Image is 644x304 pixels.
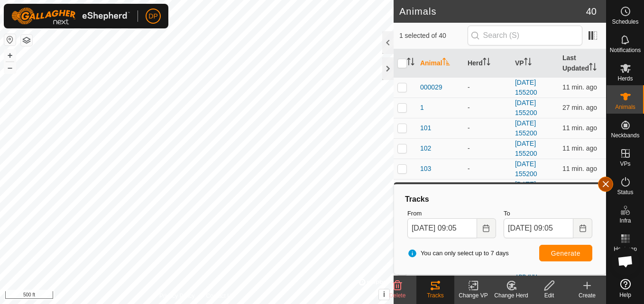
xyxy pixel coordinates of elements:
[619,218,631,224] span: Infra
[389,292,406,299] span: Delete
[551,250,580,257] span: Generate
[615,104,635,110] span: Animals
[468,26,582,45] input: Search (S)
[407,249,509,258] span: You can only select up to 7 days
[515,99,537,116] a: [DATE] 155200
[568,291,606,300] div: Create
[515,79,537,96] a: [DATE] 155200
[504,209,592,218] label: To
[442,59,450,67] p-sorticon: Activate to sort
[617,189,633,195] span: Status
[511,49,559,78] th: VP
[159,292,195,300] a: Privacy Policy
[383,290,385,298] span: i
[404,194,596,205] div: Tracks
[559,49,606,78] th: Last Updated
[464,49,511,78] th: Herd
[562,165,597,172] span: Sep 8, 2025, 8:53 AM
[617,76,633,81] span: Herds
[515,160,537,178] a: [DATE] 155200
[562,124,597,132] span: Sep 8, 2025, 8:53 AM
[4,62,16,73] button: –
[539,245,592,261] button: Generate
[468,103,507,113] div: -
[407,209,496,218] label: From
[399,6,586,17] h2: Animals
[420,164,431,174] span: 103
[562,83,597,91] span: Sep 8, 2025, 8:53 AM
[416,49,464,78] th: Animal
[399,31,468,41] span: 1 selected of 40
[420,123,431,133] span: 101
[379,289,389,300] button: i
[477,218,496,238] button: Choose Date
[407,59,414,67] p-sorticon: Activate to sort
[468,143,507,153] div: -
[468,164,507,174] div: -
[492,291,530,300] div: Change Herd
[468,82,507,92] div: -
[562,144,597,152] span: Sep 8, 2025, 8:53 AM
[610,47,641,53] span: Notifications
[515,180,537,198] a: [DATE] 155200
[21,35,32,46] button: Map Layers
[562,104,597,111] span: Sep 8, 2025, 8:38 AM
[530,291,568,300] div: Edit
[619,292,631,298] span: Help
[4,50,16,61] button: +
[4,34,16,45] button: Reset Map
[524,59,532,67] p-sorticon: Activate to sort
[420,143,431,153] span: 102
[515,119,537,137] a: [DATE] 155200
[454,291,492,300] div: Change VP
[515,140,537,157] a: [DATE] 155200
[420,82,442,92] span: 000029
[206,292,234,300] a: Contact Us
[612,19,638,25] span: Schedules
[573,218,592,238] button: Choose Date
[614,246,637,252] span: Heatmap
[420,103,424,113] span: 1
[483,59,490,67] p-sorticon: Activate to sort
[416,291,454,300] div: Tracks
[607,275,644,302] a: Help
[11,8,130,25] img: Gallagher Logo
[589,64,597,72] p-sorticon: Activate to sort
[148,11,157,21] span: DP
[611,247,640,276] div: Open chat
[468,123,507,133] div: -
[611,133,639,138] span: Neckbands
[620,161,630,167] span: VPs
[586,4,597,18] span: 40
